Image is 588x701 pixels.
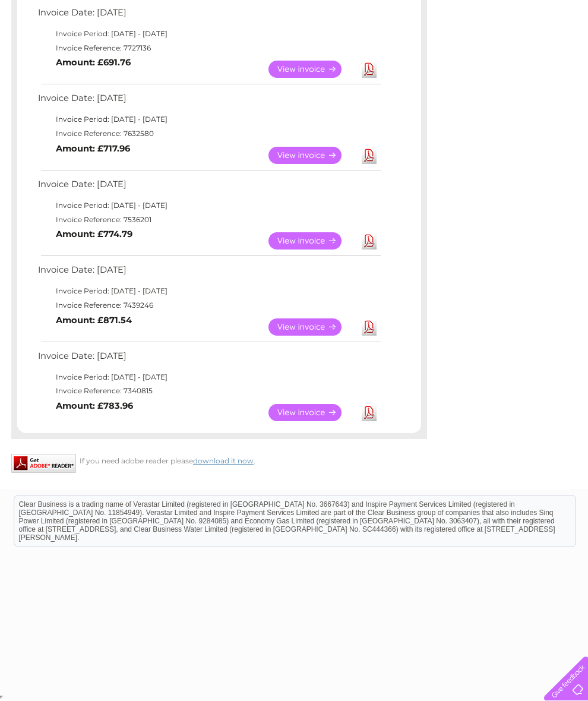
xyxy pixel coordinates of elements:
a: Contact [509,50,538,59]
td: Invoice Date: [DATE] [35,5,382,27]
b: Amount: £717.96 [56,143,130,154]
td: Invoice Reference: 7340815 [35,384,382,398]
td: Invoice Period: [DATE] - [DATE] [35,112,382,127]
td: Invoice Date: [DATE] [35,90,382,112]
a: View [268,232,356,250]
a: Download [362,318,377,336]
a: Download [362,147,377,164]
td: Invoice Period: [DATE] - [DATE] [35,370,382,384]
b: Amount: £783.96 [56,400,133,411]
td: Invoice Date: [DATE] [35,176,382,198]
a: Download [362,404,377,421]
td: Invoice Reference: 7439246 [35,298,382,312]
td: Invoice Period: [DATE] - [DATE] [35,27,382,41]
a: View [268,318,356,336]
td: Invoice Period: [DATE] - [DATE] [35,198,382,213]
a: View [268,61,356,78]
b: Amount: £691.76 [56,57,131,68]
b: Amount: £871.54 [56,315,132,326]
a: download it now [193,456,254,465]
a: View [268,404,356,421]
a: Log out [549,50,577,59]
a: Energy [409,50,435,59]
a: View [268,147,356,164]
div: If you need adobe reader please . [11,454,427,465]
a: Telecoms [442,50,478,59]
a: Water [379,50,402,59]
a: Blog [485,50,502,59]
a: Download [362,61,377,78]
div: Clear Business is a trading name of Verastar Limited (registered in [GEOGRAPHIC_DATA] No. 3667643... [14,7,576,58]
td: Invoice Reference: 7632580 [35,127,382,141]
td: Invoice Period: [DATE] - [DATE] [35,284,382,298]
td: Invoice Reference: 7536201 [35,213,382,227]
a: 0333 014 3131 [364,6,446,21]
b: Amount: £774.79 [56,229,132,239]
a: Download [362,232,377,250]
img: logo.png [21,31,81,67]
td: Invoice Date: [DATE] [35,348,382,370]
td: Invoice Reference: 7727136 [35,41,382,55]
td: Invoice Date: [DATE] [35,262,382,284]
